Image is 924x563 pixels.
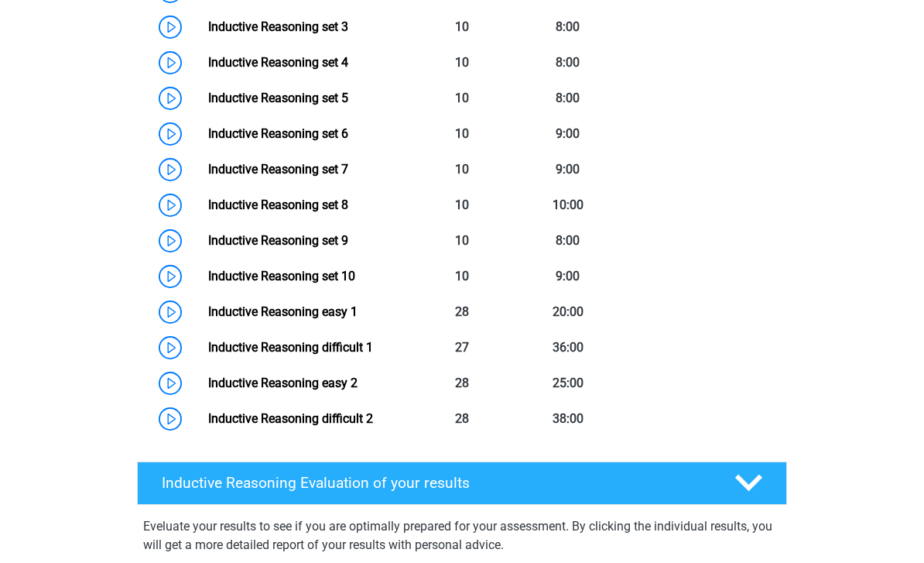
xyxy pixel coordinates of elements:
[208,162,348,177] a: Inductive Reasoning set 7
[208,91,348,105] a: Inductive Reasoning set 5
[162,474,710,492] h4: Inductive Reasoning Evaluation of your results
[208,340,373,355] a: Inductive Reasoning difficult 1
[131,462,793,505] a: Inductive Reasoning Evaluation of your results
[208,233,348,248] a: Inductive Reasoning set 9
[208,304,358,319] a: Inductive Reasoning easy 1
[208,55,348,70] a: Inductive Reasoning set 4
[208,376,358,390] a: Inductive Reasoning easy 2
[143,517,781,554] p: Eveluate your results to see if you are optimally prepared for your assessment. By clicking the i...
[208,197,348,212] a: Inductive Reasoning set 8
[208,126,348,141] a: Inductive Reasoning set 6
[208,269,355,283] a: Inductive Reasoning set 10
[208,411,373,426] a: Inductive Reasoning difficult 2
[208,19,348,34] a: Inductive Reasoning set 3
